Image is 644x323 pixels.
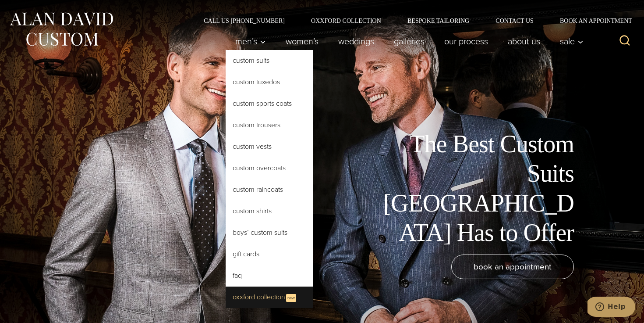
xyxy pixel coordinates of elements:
[384,32,435,50] a: Galleries
[474,260,552,273] span: book an appointment
[191,18,298,24] a: Call Us [PHONE_NUMBER]
[226,32,588,50] nav: Primary Navigation
[226,32,276,50] button: Men’s sub menu toggle
[377,129,574,248] h1: The Best Custom Suits [GEOGRAPHIC_DATA] Has to Offer
[482,18,547,24] a: Contact Us
[226,136,313,157] a: Custom Vests
[435,32,498,50] a: Our Process
[226,158,313,179] a: Custom Overcoats
[226,115,313,136] a: Custom Trousers
[191,18,635,24] nav: Secondary Navigation
[298,18,394,24] a: Oxxford Collection
[329,32,384,50] a: weddings
[276,32,329,50] a: Women’s
[614,31,635,52] button: View Search Form
[226,244,313,265] a: Gift Cards
[451,255,574,279] a: book an appointment
[226,179,313,200] a: Custom Raincoats
[226,50,313,71] a: Custom Suits
[547,18,635,24] a: Book an Appointment
[587,297,635,319] iframe: Opens a widget where you can chat to one of our agents
[226,222,313,243] a: Boys’ Custom Suits
[394,18,482,24] a: Bespoke Tailoring
[498,32,550,50] a: About Us
[286,294,296,302] span: New
[226,93,313,114] a: Custom Sports Coats
[226,201,313,222] a: Custom Shirts
[226,72,313,93] a: Custom Tuxedos
[226,265,313,286] a: FAQ
[9,10,114,49] img: Alan David Custom
[226,287,313,308] a: Oxxford CollectionNew
[550,32,588,50] button: Sale sub menu toggle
